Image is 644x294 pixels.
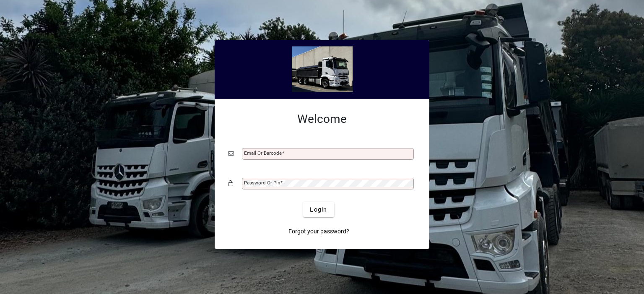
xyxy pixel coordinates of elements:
a: Forgot your password? [285,224,353,239]
h2: Welcome [228,112,416,126]
span: Login [310,205,327,214]
button: Login [303,202,334,217]
mat-label: Email or Barcode [244,150,282,156]
mat-label: Password or Pin [244,180,280,186]
span: Forgot your password? [288,227,349,236]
